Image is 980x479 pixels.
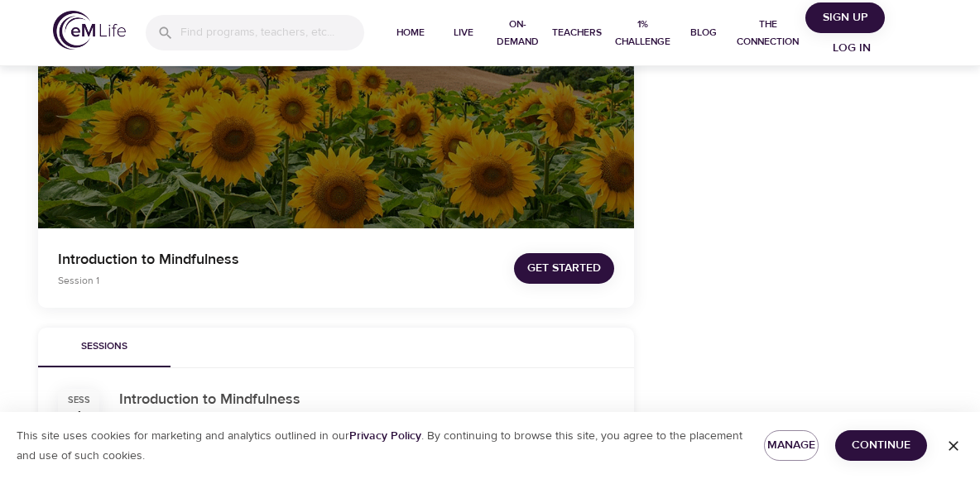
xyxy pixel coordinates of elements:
div: Sess [68,394,90,407]
span: On-Demand [497,16,539,50]
p: Introduction to Mindfulness [58,248,470,271]
span: Manage [777,435,805,456]
span: 1% Challenge [615,16,670,50]
span: Get Started [527,258,601,279]
span: Continue [848,435,914,456]
button: Continue [835,430,927,461]
span: Teachers [552,24,602,41]
span: Blog [684,24,723,41]
span: Log in [819,38,885,59]
p: Session 1 [58,273,470,288]
span: Home [391,24,430,41]
button: Sign Up [805,2,885,33]
img: logo [53,11,126,50]
div: 1 [76,407,81,426]
span: Sign Up [812,7,878,28]
span: Live [444,24,483,41]
input: Find programs, teachers, etc... [180,15,364,50]
span: The Connection [737,16,799,50]
button: Log in [812,33,891,64]
button: Manage [764,430,819,461]
button: Get Started [514,253,614,284]
span: Sessions [48,338,161,356]
h6: Introduction to Mindfulness [119,388,300,412]
a: Privacy Policy [349,429,421,443]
